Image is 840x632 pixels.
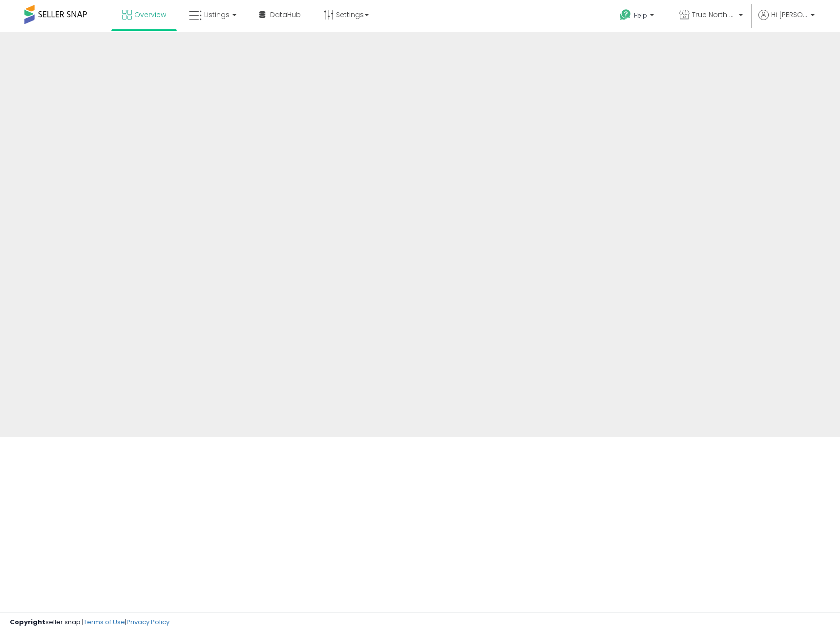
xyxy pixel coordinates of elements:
i: Get Help [619,9,631,21]
span: Hi [PERSON_NAME] [771,10,808,20]
span: DataHub [270,10,301,20]
span: True North Supply & Co. - Walmart [692,10,736,20]
span: Listings [204,10,230,20]
span: Overview [134,10,166,20]
a: Help [612,1,664,32]
a: Hi [PERSON_NAME] [758,10,815,32]
span: Help [634,11,647,20]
